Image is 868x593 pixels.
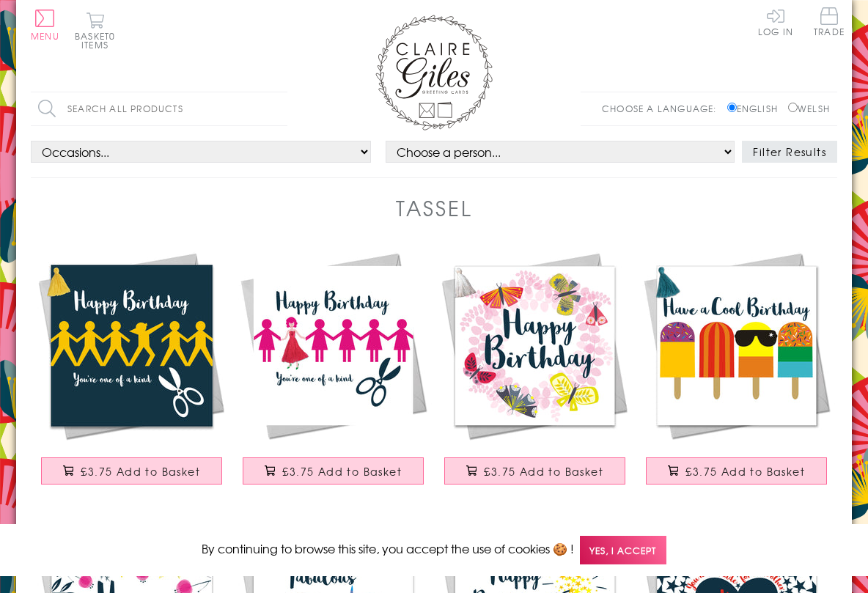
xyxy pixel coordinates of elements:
[375,15,493,130] img: Claire Giles Greetings Cards
[444,457,626,485] button: £3.75 Add to Basket
[636,245,837,446] img: Birthday Card, Ice Lollies, Cool Birthday, Embellished with a colourful tassel
[31,245,232,499] a: Birthday Card, Dab Man, One of a Kind, Embellished with a colourful tassel £3.75 Add to Basket
[814,7,845,36] span: Trade
[232,245,434,446] img: Birthday Card, Paperchain Girls, Embellished with a colourful tassel
[396,193,473,223] h1: Tassel
[31,92,287,125] input: Search all products
[41,457,223,485] button: £3.75 Add to Basket
[727,102,785,115] label: English
[758,7,793,36] a: Log In
[788,102,830,115] label: Welsh
[636,245,837,499] a: Birthday Card, Ice Lollies, Cool Birthday, Embellished with a colourful tassel £3.75 Add to Basket
[788,103,798,112] input: Welsh
[31,10,59,40] button: Menu
[232,245,434,499] a: Birthday Card, Paperchain Girls, Embellished with a colourful tassel £3.75 Add to Basket
[75,12,115,49] button: Basket0 items
[727,103,737,112] input: English
[31,245,232,446] img: Birthday Card, Dab Man, One of a Kind, Embellished with a colourful tassel
[31,29,59,43] span: Menu
[742,141,837,163] button: Filter Results
[81,29,115,51] span: 0 items
[685,464,805,479] span: £3.75 Add to Basket
[243,457,424,485] button: £3.75 Add to Basket
[81,464,200,479] span: £3.75 Add to Basket
[580,536,666,564] span: Yes, I accept
[273,92,287,125] input: Search
[484,464,603,479] span: £3.75 Add to Basket
[434,245,636,499] a: Birthday Card, Butterfly Wreath, Embellished with a colourful tassel £3.75 Add to Basket
[434,245,636,446] img: Birthday Card, Butterfly Wreath, Embellished with a colourful tassel
[282,464,402,479] span: £3.75 Add to Basket
[646,457,828,485] button: £3.75 Add to Basket
[814,7,845,39] a: Trade
[602,102,724,115] p: Choose a language:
